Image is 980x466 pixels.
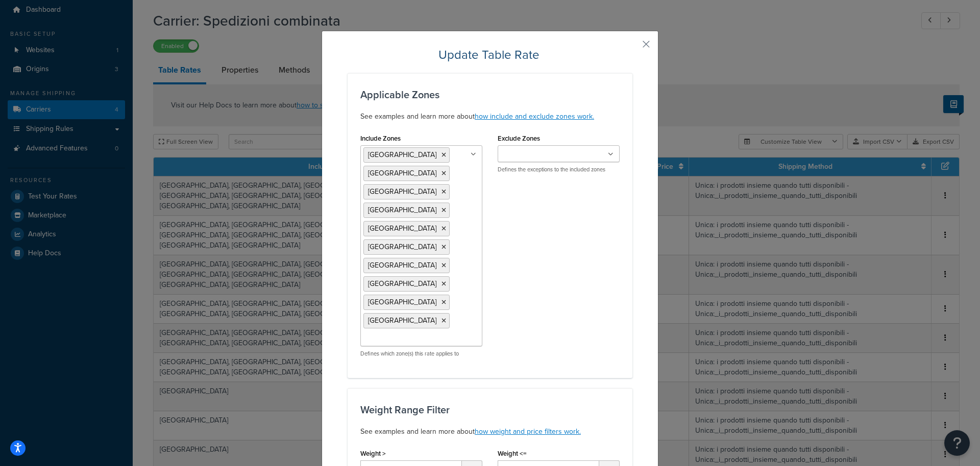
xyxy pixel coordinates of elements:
[360,89,620,100] h3: Applicable Zones
[368,260,436,271] span: [GEOGRAPHIC_DATA]
[360,450,386,457] label: Weight >
[368,186,436,197] span: [GEOGRAPHIC_DATA]
[368,205,436,215] span: [GEOGRAPHIC_DATA]
[348,47,632,63] h2: Update Table Rate
[475,111,594,122] a: how include and exclude zones work.
[498,450,527,457] label: Weight <=
[368,168,436,179] span: [GEOGRAPHIC_DATA]
[475,426,581,437] a: how weight and price filters work.
[360,426,620,438] p: See examples and learn more about
[368,297,436,307] span: [GEOGRAPHIC_DATA]
[360,350,482,358] p: Defines which zone(s) this rate applies to
[498,166,620,173] p: Defines the exceptions to the included zones
[360,404,620,415] h3: Weight Range Filter
[360,135,401,142] label: Include Zones
[368,149,436,160] span: [GEOGRAPHIC_DATA]
[368,278,436,289] span: [GEOGRAPHIC_DATA]
[368,241,436,252] span: [GEOGRAPHIC_DATA]
[368,223,436,234] span: [GEOGRAPHIC_DATA]
[498,135,540,142] label: Exclude Zones
[368,315,436,326] span: [GEOGRAPHIC_DATA]
[360,110,620,123] p: See examples and learn more about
